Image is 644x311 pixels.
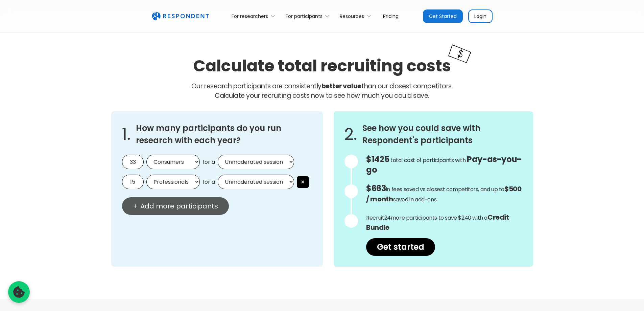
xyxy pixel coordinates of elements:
button: + Add more participants [122,197,229,215]
div: Resources [336,8,378,24]
span: for a [202,179,215,185]
span: $1425 [366,154,389,165]
span: + [133,203,138,209]
span: Add more participants [140,203,218,209]
p: in fees saved vs closest competitors, and up to saved in add-ons [366,184,522,204]
div: For participants [282,8,336,24]
span: total cost of participants with [390,156,466,164]
h2: Calculate total recruiting costs [193,54,451,77]
img: Untitled UI logotext [152,12,209,21]
strong: better value [321,82,361,91]
span: for a [202,159,215,165]
h3: See how you could save with Respondent's participants [362,122,522,147]
a: Pricing [378,8,404,24]
span: Pay-as-you-go [366,154,521,175]
span: $663 [366,183,386,194]
div: For researchers [232,13,268,20]
a: Login [468,9,493,23]
a: Get started [366,238,435,256]
div: For participants [286,13,323,20]
a: home [152,12,209,21]
a: Get Started [423,9,463,23]
span: 2. [344,131,357,138]
h3: How many participants do you run research with each year? [136,122,312,147]
span: 24 [384,214,391,222]
button: × [297,176,309,188]
p: Our research participants are consistently than our closest competitors. [111,82,533,101]
span: Calculate your recruiting costs now to see how much you could save. [215,91,429,100]
div: For researchers [228,8,282,24]
span: 1. [122,131,130,138]
div: Resources [340,13,364,20]
p: Recruit more participants to save $240 with a [366,213,522,233]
